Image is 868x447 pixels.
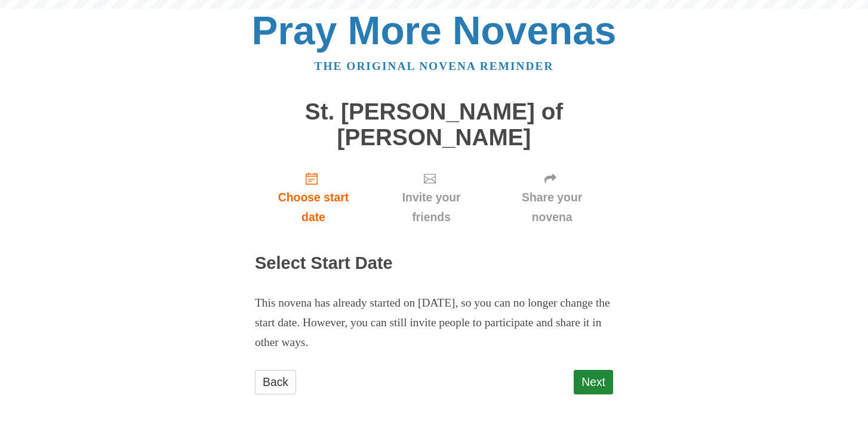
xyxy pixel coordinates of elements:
h1: St. [PERSON_NAME] of [PERSON_NAME] [255,99,613,150]
a: Back [255,370,296,394]
a: Choose start date [255,162,372,233]
span: Invite your friends [384,188,479,227]
a: Invite your friends [372,162,491,233]
h2: Select Start Date [255,254,613,273]
a: The original novena reminder [315,60,554,72]
p: This novena has already started on [DATE], so you can no longer change the start date. However, y... [255,293,613,353]
span: Choose start date [267,188,360,227]
a: Next [574,370,613,394]
a: Share your novena [491,162,613,233]
span: Share your novena [503,188,601,227]
a: Pray More Novenas [252,8,617,53]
